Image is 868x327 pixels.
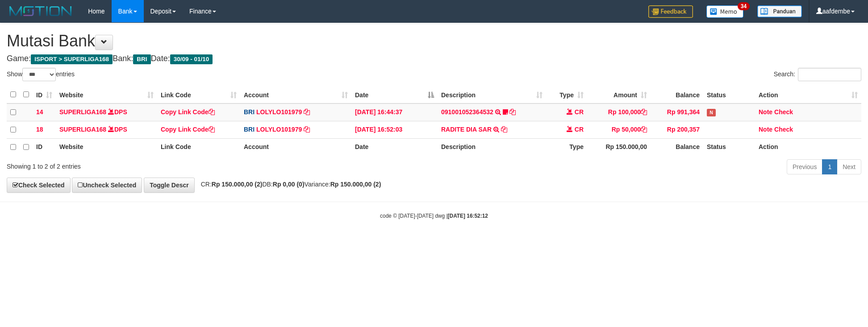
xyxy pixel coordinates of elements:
small: code © [DATE]-[DATE] dwg | [380,213,488,219]
label: Search: [774,68,861,81]
a: RADITE DIA SAR [441,126,492,133]
a: Note [759,126,772,133]
td: [DATE] 16:44:37 [351,103,438,121]
a: 091001052364532 [441,108,493,116]
td: Rp 100,000 [587,103,651,121]
strong: Rp 150.000,00 (2) [330,181,381,188]
span: 30/09 - 01/10 [170,54,213,64]
strong: [DATE] 16:52:12 [448,213,488,219]
a: Check [774,108,793,116]
a: LOLYLO101979 [256,126,302,133]
th: ID: activate to sort column ascending [33,86,56,103]
strong: Rp 0,00 (0) [273,181,305,188]
th: Account [240,138,351,156]
th: Description: activate to sort column ascending [438,86,546,103]
th: ID [33,138,56,156]
th: Type: activate to sort column ascending [546,86,587,103]
span: Has Note [707,109,716,116]
label: Show entries [7,68,75,81]
a: Toggle Descr [144,178,195,193]
div: Showing 1 to 2 of 2 entries [7,158,355,171]
th: Balance [651,138,703,156]
th: Date: activate to sort column descending [351,86,438,103]
a: Uncheck Selected [72,178,142,193]
span: CR [575,126,584,133]
th: Status [703,86,755,103]
span: 18 [36,126,43,133]
a: Copy LOLYLO101979 to clipboard [304,108,310,116]
th: Type [546,138,587,156]
th: Account: activate to sort column ascending [240,86,351,103]
a: Copy Link Code [161,126,215,133]
a: 1 [822,159,837,174]
span: CR: DB: Variance: [196,181,381,188]
a: Note [759,108,772,116]
a: Previous [787,159,822,174]
strong: Rp 150.000,00 (2) [212,181,263,188]
th: Rp 150.000,00 [587,138,651,156]
a: Copy RADITE DIA SAR to clipboard [501,126,507,133]
td: Rp 200,357 [651,121,703,138]
td: Rp 991,364 [651,103,703,121]
span: 14 [36,108,43,116]
th: Link Code: activate to sort column ascending [157,86,240,103]
select: Showentries [22,68,56,81]
a: Next [837,159,861,174]
td: DPS [56,121,157,138]
a: SUPERLIGA168 [59,108,106,116]
th: Website [56,138,157,156]
td: Rp 50,000 [587,121,651,138]
th: Link Code [157,138,240,156]
a: Copy Rp 100,000 to clipboard [641,108,647,116]
th: Description [438,138,546,156]
img: panduan.png [757,5,802,17]
th: Date [351,138,438,156]
span: BRI [133,54,150,64]
a: Check [774,126,793,133]
img: MOTION_logo.png [7,4,75,18]
th: Action [755,138,861,156]
h4: Game: Bank: Date: [7,54,861,63]
td: [DATE] 16:52:03 [351,121,438,138]
td: DPS [56,103,157,121]
span: ISPORT > SUPERLIGA168 [31,54,113,64]
a: Copy Rp 50,000 to clipboard [641,126,647,133]
a: Copy Link Code [161,108,215,116]
input: Search: [798,68,861,81]
th: Balance [651,86,703,103]
th: Status [703,138,755,156]
th: Amount: activate to sort column ascending [587,86,651,103]
img: Feedback.jpg [648,5,693,18]
a: LOLYLO101979 [256,108,302,116]
a: Check Selected [7,178,71,193]
th: Action: activate to sort column ascending [755,86,861,103]
span: CR [575,108,584,116]
span: BRI [244,108,255,116]
a: SUPERLIGA168 [59,126,106,133]
th: Website: activate to sort column ascending [56,86,157,103]
img: Button%20Memo.svg [706,5,744,18]
h1: Mutasi Bank [7,32,861,50]
a: Copy LOLYLO101979 to clipboard [304,126,310,133]
span: 34 [738,2,750,10]
span: BRI [244,126,255,133]
a: Copy 091001052364532 to clipboard [509,108,516,116]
